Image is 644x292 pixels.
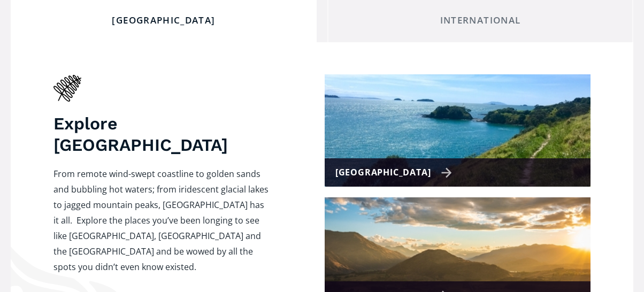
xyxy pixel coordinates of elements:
[53,113,271,156] h3: Explore [GEOGRAPHIC_DATA]
[336,14,624,26] div: International
[53,166,271,275] p: From remote wind-swept coastline to golden sands and bubbling hot waters; from iridescent glacial...
[325,74,591,187] a: [GEOGRAPHIC_DATA]
[20,14,308,26] div: [GEOGRAPHIC_DATA]
[335,165,453,180] div: [GEOGRAPHIC_DATA]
